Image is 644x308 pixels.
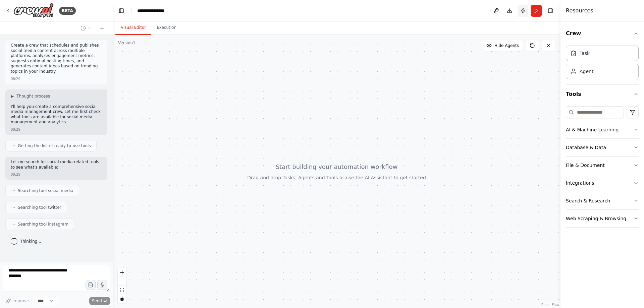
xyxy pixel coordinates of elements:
button: File & Document [566,157,639,174]
button: fit view [118,286,126,294]
h4: Resources [566,7,593,15]
button: Crew [566,24,639,43]
p: Create a crew that schedules and publishes social media content across multiple platforms, analyz... [11,43,102,74]
span: Thinking... [20,239,41,244]
nav: breadcrumb [137,7,171,14]
div: Tools [566,104,639,233]
button: Search & Research [566,192,639,209]
button: Switch to previous chat [78,24,94,32]
img: Logo [13,3,54,18]
button: Hide Agents [482,40,523,51]
button: Click to speak your automation idea [97,280,107,290]
div: Database & Data [566,144,606,151]
button: Web Scraping & Browsing [566,210,639,227]
button: Start a new chat [97,24,107,32]
div: Integrations [566,180,594,186]
a: React Flow attribution [541,303,559,307]
button: ▶Thought process [11,94,50,99]
div: Version 1 [118,40,136,46]
button: Upload files [86,280,96,290]
button: toggle interactivity [118,294,126,303]
button: Hide left sidebar [117,6,126,15]
p: Let me search for social media related tools to see what's available: [11,160,102,170]
div: Crew [566,43,639,84]
div: Search & Research [566,197,610,204]
button: Send [89,297,110,305]
button: Tools [566,85,639,104]
span: Searching tool twitter [18,205,61,210]
button: zoom in [118,268,126,277]
button: Integrations [566,174,639,192]
span: Searching tool instagram [18,222,68,227]
div: BETA [59,7,76,15]
button: Execution [151,21,182,35]
button: Hide right sidebar [546,6,555,15]
div: Web Scraping & Browsing [566,215,626,222]
div: File & Document [566,162,605,169]
p: I'll help you create a comprehensive social media management crew. Let me first check what tools ... [11,104,102,125]
span: Improve [12,298,29,304]
span: Send [92,298,102,304]
div: Task [580,50,590,57]
span: Hide Agents [494,43,519,48]
span: Getting the list of ready-to-use tools [18,143,91,148]
div: 08:29 [11,76,20,81]
span: ▶ [11,94,14,99]
div: AI & Machine Learning [566,126,619,133]
button: Improve [3,297,32,305]
div: 08:29 [11,127,20,132]
span: Thought process [16,94,50,99]
button: Database & Data [566,139,639,156]
div: React Flow controls [118,268,126,303]
button: Visual Editor [115,21,151,35]
span: Searching tool social media [18,188,73,193]
button: AI & Machine Learning [566,121,639,138]
button: zoom out [118,277,126,286]
div: Agent [580,68,593,75]
div: 08:29 [11,172,20,177]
